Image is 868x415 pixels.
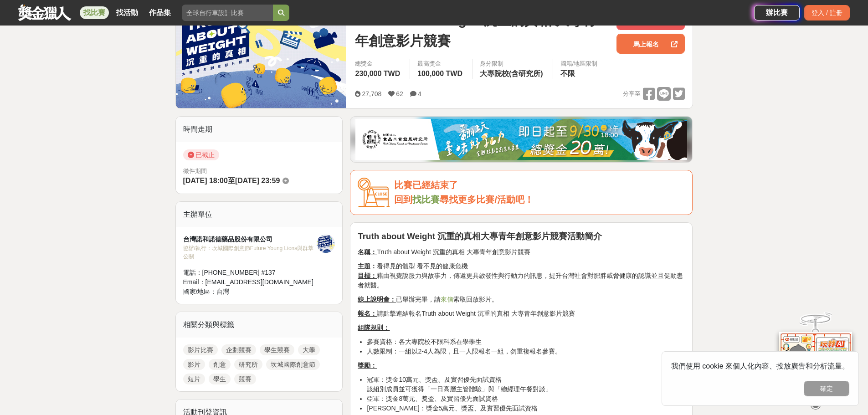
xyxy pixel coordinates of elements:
p: 請點擊連結報名Truth about Weight 沉重的真相 大專青年創意影片競賽 [358,309,685,318]
span: 徵件期間 [183,168,207,174]
a: 創意 [209,359,231,370]
button: 確定 [804,381,849,396]
input: 全球自行車設計比賽 [182,5,273,21]
span: 4 [418,90,421,97]
span: [DATE] 18:00 [183,177,228,184]
img: d2146d9a-e6f6-4337-9592-8cefde37ba6b.png [779,332,852,392]
a: 研究所 [234,359,262,370]
span: 尋找更多比賽/活動吧！ [440,195,534,205]
span: 至 [228,177,235,184]
a: 馬上報名 [616,34,685,54]
div: 主辦單位 [176,202,343,227]
a: 競賽 [234,374,256,384]
u: 組隊規則： [358,324,390,331]
li: [PERSON_NAME]：獎金5萬元、獎盃、及實習優先面試資格 [367,404,685,413]
a: 找活動 [113,6,142,19]
span: Truth about Weight 沉重的真相 大專青年創意影片競賽 [355,10,609,51]
a: 大學 [298,344,320,355]
a: 找比賽 [80,6,109,19]
a: 影片比賽 [183,344,218,355]
span: 230,000 TWD [355,70,400,77]
a: 學生 [209,374,231,384]
u: 獎勵： [358,362,377,369]
span: 已截止 [183,149,219,160]
li: 冠軍：獎金10萬元、獎盃、及實習優先面試資格 該組別成員並可獲得「一日高層主管體驗」與「總經理午餐對談」 [367,375,685,394]
div: 電話： [PHONE_NUMBER] #137 [183,268,317,277]
p: 已舉辦完畢，請 索取回放影片。 [358,295,685,304]
a: 辦比賽 [754,5,800,20]
div: 相關分類與標籤 [176,312,343,338]
div: 時間走期 [176,117,343,142]
p: Truth about Weight 沉重的真相 大專青年創意影片競賽 [358,247,685,257]
a: 坎城國際創意節 [266,359,320,370]
a: 作品集 [145,6,175,19]
a: 學生競賽 [260,344,294,355]
span: [DATE] 23:59 [235,177,280,184]
li: 參賽資格：各大專院校不限科系在學學生 [367,337,685,347]
span: 總獎金 [355,59,402,68]
span: 不限 [560,70,575,77]
a: 來信 [441,296,453,303]
div: 比賽已經結束了 [394,178,685,193]
a: 影片 [183,359,205,370]
div: 身分限制 [480,59,545,68]
span: 台灣 [216,288,229,295]
u: 報名： [358,310,377,317]
li: 人數限制：一組以2-4人為限，且一人限報名一組，勿重複報名參賽。 [367,347,685,356]
u: 線上說明會： [358,296,396,303]
span: 回到 [394,195,412,205]
img: 1c81a89c-c1b3-4fd6-9c6e-7d29d79abef5.jpg [355,119,687,160]
strong: Truth about Weight 沉重的真相大專青年創意影片競賽活動簡介 [358,231,602,241]
u: 名稱： [358,248,377,256]
u: 目標： [358,272,377,279]
a: 找比賽 [412,195,440,205]
li: 亞軍：獎金8萬元、獎盃、及實習優先面試資格 [367,394,685,404]
span: 分享至 [623,87,641,101]
u: 主題： [358,262,377,270]
div: 國籍/地區限制 [560,59,598,68]
div: Email： [EMAIL_ADDRESS][DOMAIN_NAME] [183,277,317,287]
img: Cover Image [176,3,346,108]
span: 100,000 TWD [417,70,462,77]
div: 台灣諾和諾德藥品股份有限公司 [183,235,317,244]
span: 國家/地區： [183,288,217,295]
span: 62 [396,90,403,97]
a: 短片 [183,374,205,384]
div: 協辦/執行： 坎城國際創意節Future Young Lions與群萃公關 [183,244,317,261]
span: 最高獎金 [417,59,465,68]
p: 看得見的體型 看不見的健康危機 藉由視覺說服力與故事力，傳遞更具啟發性與行動力的訊息，提升台灣社會對肥胖威脅健康的認識並且促動患者就醫。 [358,261,685,290]
img: Icon [358,178,390,207]
span: 我們使用 cookie 來個人化內容、投放廣告和分析流量。 [671,362,849,370]
a: 企劃競賽 [221,344,256,355]
span: 大專院校(含研究所) [480,70,543,77]
div: 登入 / 註冊 [804,5,850,20]
span: 27,708 [362,90,381,97]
